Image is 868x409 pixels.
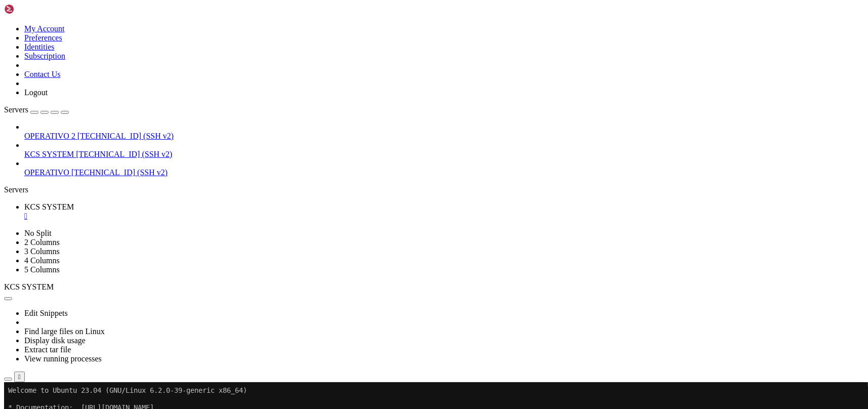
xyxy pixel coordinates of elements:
img: Shellngn [4,4,62,14]
a: View running processes [24,354,102,363]
a: No Split [24,229,52,237]
span: [TECHNICAL_ID] (SSH v2) [71,168,168,177]
a: Display disk usage [24,336,86,345]
a: Find large files on Linux [24,327,105,336]
a: My Account [24,24,65,33]
span: ~ [85,228,89,236]
x-row: Welcome to Ubuntu 23.04 (GNU/Linux 6.2.0-39-generic x86_64) [4,4,736,13]
li: KCS SYSTEM [TECHNICAL_ID] (SSH v2) [24,141,864,159]
x-row: System information as of [DATE] [4,56,736,64]
x-row: * Management: [URL][DOMAIN_NAME] [4,30,736,38]
x-row: Run 'do-release-upgrade' to upgrade to it. [4,193,736,202]
x-row: : $ [4,228,736,236]
a: Contact Us [24,70,61,78]
x-row: Usage of /: 19.5% of 77.39GB Users logged in: 0 [4,81,736,90]
x-row: Your Ubuntu release is not supported anymore. [4,150,736,159]
a: Extract tar file [24,345,71,354]
span: [TECHNICAL_ID] (SSH v2) [77,132,174,140]
x-row: For upgrade information, please visit: [4,159,736,168]
a: OPERATIVO [TECHNICAL_ID] (SSH v2) [24,168,864,177]
a: Edit Snippets [24,309,68,317]
a: OPERATIVO 2 [TECHNICAL_ID] (SSH v2) [24,132,864,141]
div: (23, 26) [102,228,106,236]
span: OPERATIVO 2 [24,132,75,140]
a: Identities [24,43,55,51]
span: [TECHNICAL_ID] (SSH v2) [76,150,172,158]
x-row: * Support: [URL][DOMAIN_NAME] [4,38,736,47]
span: KCS SYSTEM [4,282,54,291]
a:  [24,212,864,221]
div: Servers [4,185,864,194]
a: 3 Columns [24,247,60,256]
x-row: [URL][DOMAIN_NAME] [4,168,736,176]
a: KCS SYSTEM [TECHNICAL_ID] (SSH v2) [24,150,864,159]
li: OPERATIVO 2 [TECHNICAL_ID] (SSH v2) [24,122,864,141]
a: 5 Columns [24,265,60,274]
x-row: To see these additional updates run: apt list --upgradable [4,133,736,142]
button:  [14,372,25,382]
a: Logout [24,88,48,97]
x-row: Memory usage: 73% IPv4 address for ens3: [TECHNICAL_ID] [4,90,736,99]
span: ubuntu@vps-08acaf7e [4,228,81,236]
x-row: New release '24.04.3 LTS' available. [4,185,736,193]
a: 2 Columns [24,238,60,247]
a: Preferences [24,33,62,42]
span: OPERATIVO [24,168,69,177]
x-row: Swap usage: 0% [4,99,736,107]
a: Servers [4,105,69,114]
span: KCS SYSTEM [24,150,74,158]
x-row: Last login: [DATE] from [TECHNICAL_ID] [4,219,736,228]
x-row: 1 update can be applied immediately. [4,125,736,133]
x-row: System load: 0.16 Processes: 181 [4,73,736,81]
a: KCS SYSTEM [24,202,864,221]
a: Subscription [24,52,65,60]
x-row: * Documentation: [URL][DOMAIN_NAME] [4,21,736,30]
li: OPERATIVO [TECHNICAL_ID] (SSH v2) [24,159,864,177]
span: KCS SYSTEM [24,202,74,211]
span: Servers [4,105,28,114]
div:  [18,373,21,381]
a: 4 Columns [24,256,60,265]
